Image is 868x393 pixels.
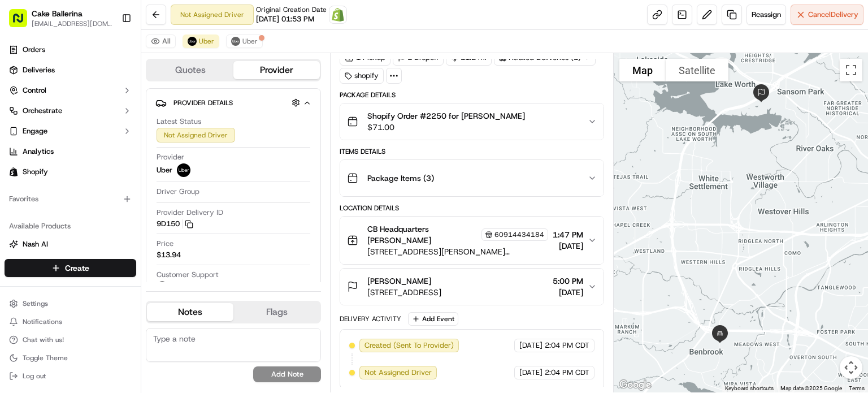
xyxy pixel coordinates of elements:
[183,34,219,48] button: Uber
[157,165,172,175] span: Uber
[35,175,92,184] span: [PERSON_NAME]
[157,152,184,162] span: Provider
[256,14,314,24] span: [DATE] 01:53 PM
[553,275,583,287] span: 5:00 PM
[157,219,193,229] button: 9D150
[340,217,604,264] button: CB Headquarters [PERSON_NAME]60914434184[STREET_ADDRESS][PERSON_NAME][PERSON_NAME]1:47 PM[DATE]
[367,172,434,184] span: Package Items ( 3 )
[233,61,320,79] button: Provider
[23,167,48,177] span: Shopify
[340,314,401,323] div: Delivery Activity
[5,163,136,181] a: Shopify
[11,11,34,33] img: Nash
[100,205,123,214] span: [DATE]
[5,5,117,32] button: Cake Ballerina[EMAIL_ADDRESS][DOMAIN_NAME]
[5,235,136,253] button: Nash AI
[32,19,112,28] button: [EMAIL_ADDRESS][DOMAIN_NAME]
[553,229,583,240] span: 1:47 PM
[752,10,781,20] span: Reassign
[23,317,62,326] span: Notifications
[367,287,441,298] span: [STREET_ADDRESS]
[80,279,137,288] a: Powered byPylon
[11,45,206,63] p: Welcome 👋
[23,372,46,381] span: Log out
[91,248,186,268] a: 💻API Documentation
[5,190,136,208] div: Favorites
[157,239,173,249] span: Price
[340,147,604,156] div: Items Details
[329,6,347,24] a: Shopify
[23,146,54,157] span: Analytics
[340,204,604,213] div: Location Details
[23,45,45,55] span: Orders
[146,34,176,48] button: All
[177,163,190,177] img: uber-new-logo.jpeg
[666,59,728,81] button: Show satellite imagery
[35,205,92,214] span: [PERSON_NAME]
[155,93,311,112] button: Provider Details
[23,85,46,96] span: Control
[617,378,654,392] a: Open this area in Google Maps (opens a new window)
[199,37,214,46] span: Uber
[242,37,258,46] span: Uber
[9,239,132,249] a: Nash AI
[23,65,55,75] span: Deliveries
[808,10,858,20] span: Cancel Delivery
[367,275,431,287] span: [PERSON_NAME]
[32,8,83,19] button: Cake Ballerina
[553,240,583,252] span: [DATE]
[364,368,432,378] span: Not Assigned Driver
[231,37,240,46] img: uber-new-logo.jpeg
[367,246,548,257] span: [STREET_ADDRESS][PERSON_NAME][PERSON_NAME]
[340,68,384,84] div: shopify
[5,296,136,312] button: Settings
[23,106,62,116] span: Orchestrate
[340,103,604,140] button: Shopify Order #2250 for [PERSON_NAME]$71.00
[5,142,136,161] a: Analytics
[5,368,136,384] button: Log out
[367,223,479,246] span: CB Headquarters [PERSON_NAME]
[367,110,525,122] span: Shopify Order #2250 for [PERSON_NAME]
[96,253,105,262] div: 💻
[747,5,786,25] button: Reassign
[5,41,136,59] a: Orders
[192,111,206,124] button: Start new chat
[188,37,197,46] img: uber-new-logo.jpeg
[94,205,98,214] span: •
[5,81,136,100] button: Control
[5,61,136,79] a: Deliveries
[849,385,865,391] a: Terms (opens in new tab)
[494,230,544,239] span: 60914434184
[107,252,181,264] span: API Documentation
[23,239,48,249] span: Nash AI
[11,164,29,182] img: Joseph V.
[5,314,136,330] button: Notifications
[23,175,32,184] img: 1736555255976-a54dd68f-1ca7-489b-9aae-adbdc363a1c4
[9,167,18,176] img: Shopify logo
[11,253,20,262] div: 📗
[5,350,136,366] button: Toggle Theme
[553,287,583,298] span: [DATE]
[5,102,136,120] button: Orchestrate
[619,59,666,81] button: Show street map
[340,269,604,305] button: [PERSON_NAME][STREET_ADDRESS]5:00 PM[DATE]
[840,356,862,379] button: Map camera controls
[7,248,91,268] a: 📗Knowledge Base
[256,5,327,14] span: Original Creation Date
[51,119,155,128] div: We're available if you need us!
[545,340,589,351] span: 2:04 PM CDT
[24,107,44,128] img: 1756434665150-4e636765-6d04-44f2-b13a-1d7bbed723a0
[5,332,136,348] button: Chat with us!
[791,5,863,25] button: CancelDelivery
[157,116,201,127] span: Latest Status
[112,280,137,288] span: Pylon
[725,385,774,392] button: Keyboard shortcuts
[364,340,454,351] span: Created (Sent To Provider)
[545,368,589,378] span: 2:04 PM CDT
[5,217,136,235] div: Available Products
[780,385,842,391] span: Map data ©2025 Google
[23,353,68,362] span: Toggle Theme
[23,126,47,136] span: Engage
[175,144,206,158] button: See all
